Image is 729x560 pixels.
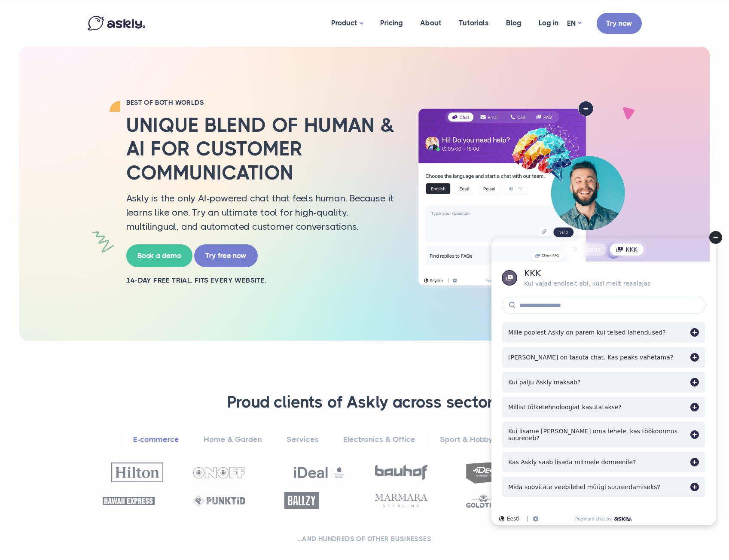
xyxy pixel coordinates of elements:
[332,428,427,451] a: Electronics & Office
[192,428,273,451] a: Home & Garden
[122,428,190,451] a: E-commerce
[597,13,642,34] a: Try now
[111,463,163,482] img: Hilton
[193,467,245,478] img: OnOff
[98,535,631,543] h2: ...and hundreds of other businesses
[126,113,397,185] h2: Unique blend of human & AI for customer communication
[450,2,497,44] a: Tutorials
[126,191,397,234] p: Askly is the only AI-powered chat that feels human. Because it learns like one. Try an ultimate t...
[530,2,567,44] a: Log in
[497,2,530,44] a: Blog
[293,463,345,482] img: Ideal
[126,276,397,285] h2: 14-day free trial. Fits every website.
[466,493,501,508] img: Goldtime
[126,98,397,107] h2: BEST OF BOTH WORLDS
[284,492,319,509] img: Ballzy
[126,244,192,267] a: Book a demo
[567,17,581,30] a: EN
[98,392,631,413] h3: Proud clients of Askly across sectors
[412,2,450,44] a: About
[485,231,723,532] iframe: Askly chat
[194,244,258,267] a: Try free now
[375,465,427,480] img: Bauhof
[103,497,155,505] img: Hawaii Express
[372,2,412,44] a: Pricing
[375,494,427,507] img: Marmara Sterling
[429,428,504,451] a: Sport & Hobby
[193,496,245,506] img: Punktid
[323,2,372,45] a: Product
[275,428,330,451] a: Services
[410,101,633,286] img: AI multilingual chat
[88,16,145,30] img: Askly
